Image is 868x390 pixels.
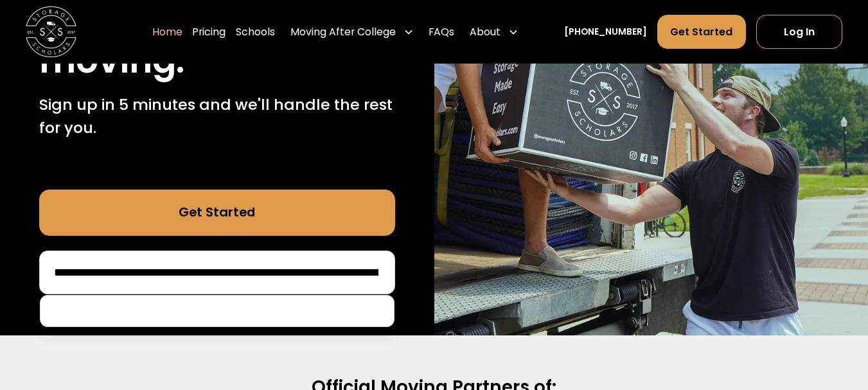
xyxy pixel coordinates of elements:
[236,14,275,49] a: Schools
[470,24,500,40] div: About
[192,14,226,49] a: Pricing
[39,190,395,235] a: Get Started
[152,14,182,49] a: Home
[564,25,647,39] a: [PHONE_NUMBER]
[26,6,76,57] a: home
[290,24,396,40] div: Moving After College
[26,6,76,57] img: Storage Scholars main logo
[285,14,418,49] div: Moving After College
[657,15,747,49] a: Get Started
[429,14,454,49] a: FAQs
[39,93,395,139] p: Sign up in 5 minutes and we'll handle the rest for you.
[465,14,523,49] div: About
[756,15,842,49] a: Log In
